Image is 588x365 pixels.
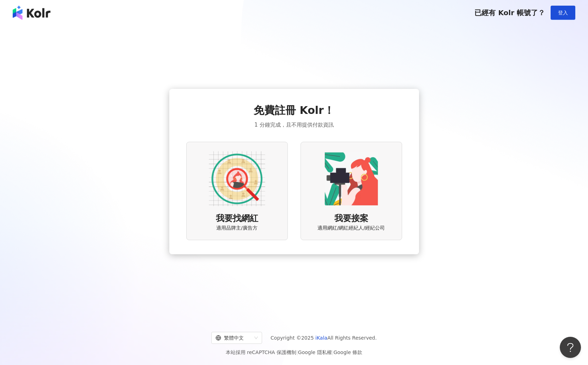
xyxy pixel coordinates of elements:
iframe: Help Scout Beacon - Open [560,337,581,358]
button: 登入 [551,6,575,20]
span: 我要接案 [334,213,368,225]
span: | [332,349,334,355]
a: iKala [315,335,327,341]
a: Google 條款 [333,349,362,355]
span: 適用品牌主/廣告方 [216,225,257,232]
img: AD identity option [209,151,265,207]
img: logo [13,6,50,20]
span: 我要找網紅 [216,213,258,225]
span: 適用網紅/網紅經紀人/經紀公司 [317,225,385,232]
span: Copyright © 2025 All Rights Reserved. [271,334,377,342]
span: 1 分鐘完成，且不用提供付款資訊 [254,121,333,129]
span: | [296,349,298,355]
span: 免費註冊 Kolr！ [254,103,334,118]
span: 已經有 Kolr 帳號了？ [474,8,545,17]
a: Google 隱私權 [298,349,332,355]
span: 本站採用 reCAPTCHA 保護機制 [226,348,362,357]
span: 登入 [558,10,568,16]
img: KOL identity option [323,151,380,207]
div: 繁體中文 [216,332,251,343]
